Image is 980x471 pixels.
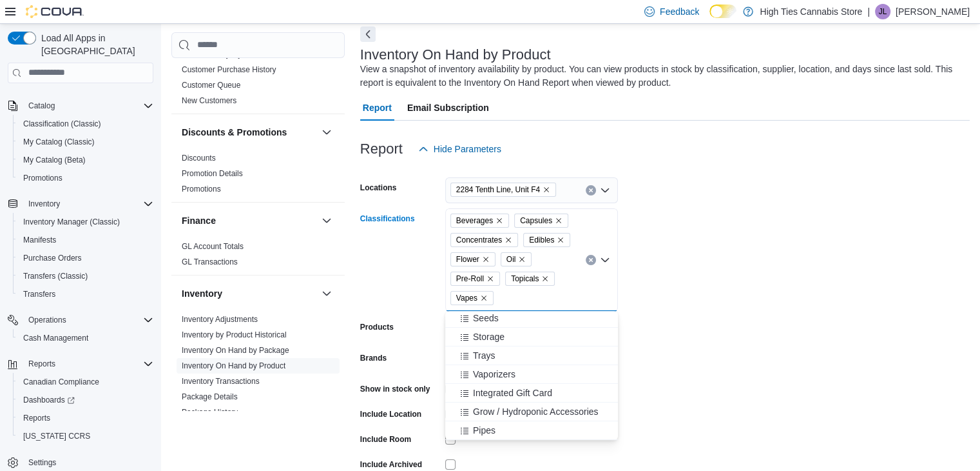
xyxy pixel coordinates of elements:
[18,232,61,248] a: Manifests
[495,217,503,225] button: Remove Beverages from selection in this group
[182,346,289,355] a: Inventory On Hand by Package
[182,392,238,402] span: Package Details
[182,184,221,194] span: Promotions
[445,421,618,440] button: Pipes
[18,116,153,132] span: Classification (Classic)
[182,65,276,74] a: Customer Purchase History
[182,377,260,386] a: Inventory Transactions
[541,275,549,283] button: Remove Topicals from selection in this group
[18,250,87,266] a: Purchase Orders
[13,285,159,303] button: Transfers
[506,253,516,266] span: Oil
[23,312,72,328] button: Operations
[456,292,477,305] span: Vapes
[182,392,238,401] a: Package Details
[3,355,159,373] button: Reports
[18,214,125,230] a: Inventory Manager (Classic)
[505,272,555,286] span: Topicals
[182,169,243,178] a: Promotion Details
[23,454,153,470] span: Settings
[18,268,93,284] a: Transfers (Classic)
[450,252,495,266] span: Flower
[18,374,104,390] a: Canadian Compliance
[18,392,80,408] a: Dashboards
[18,214,153,230] span: Inventory Manager (Classic)
[896,4,970,19] p: [PERSON_NAME]
[434,143,501,155] span: Hide Parameters
[182,241,244,252] span: GL Account Totals
[360,63,963,90] div: View a snapshot of inventory availability by product. You can view products in stock by classific...
[182,408,238,417] a: Package History
[586,255,596,265] button: Clear input
[13,409,159,427] button: Reports
[13,373,159,391] button: Canadian Compliance
[23,377,99,387] span: Canadian Compliance
[182,361,285,371] span: Inventory On Hand by Product
[18,170,68,186] a: Promotions
[473,405,599,418] span: Grow / Hydroponic Accessories
[879,4,887,19] span: JL
[18,170,153,186] span: Promotions
[182,361,285,370] a: Inventory On Hand by Product
[182,168,243,179] span: Promotion Details
[504,236,512,244] button: Remove Concentrates from selection in this group
[13,231,159,249] button: Manifests
[319,213,334,228] button: Finance
[28,315,66,325] span: Operations
[182,65,276,75] span: Customer Purchase History
[28,199,60,209] span: Inventory
[445,365,618,384] button: Vaporizers
[3,97,159,115] button: Catalog
[182,96,236,105] a: New Customers
[473,424,495,437] span: Pipes
[360,353,387,363] label: Brands
[511,272,539,285] span: Topicals
[13,329,159,347] button: Cash Management
[13,213,159,231] button: Inventory Manager (Classic)
[760,4,862,19] p: High Ties Cannabis Store
[182,330,287,339] a: Inventory by Product Historical
[182,126,316,139] button: Discounts & Promotions
[182,214,216,227] h3: Finance
[360,26,376,42] button: Next
[555,217,562,225] button: Remove Capsules from selection in this group
[13,133,159,151] button: My Catalog (Classic)
[450,272,500,286] span: Pre-Roll
[18,410,153,426] span: Reports
[473,386,552,399] span: Integrated Gift Card
[23,196,65,212] button: Inventory
[23,333,88,343] span: Cash Management
[867,4,870,19] p: |
[171,150,345,202] div: Discounts & Promotions
[182,80,240,90] span: Customer Queue
[450,291,494,305] span: Vapes
[13,151,159,169] button: My Catalog (Beta)
[182,185,221,194] a: Promotions
[23,173,62,183] span: Promotions
[445,346,618,365] button: Trays
[18,152,153,168] span: My Catalog (Beta)
[23,98,60,114] button: Catalog
[18,134,153,150] span: My Catalog (Classic)
[363,95,392,121] span: Report
[23,312,153,328] span: Operations
[13,427,159,445] button: [US_STATE] CCRS
[18,286,61,302] a: Transfers
[28,359,55,369] span: Reports
[23,155,86,165] span: My Catalog (Beta)
[514,214,568,228] span: Capsules
[319,125,334,140] button: Discounts & Promotions
[13,267,159,285] button: Transfers (Classic)
[171,239,345,275] div: Finance
[23,356,153,372] span: Reports
[182,242,244,251] a: GL Account Totals
[18,250,153,266] span: Purchase Orders
[182,287,316,300] button: Inventory
[171,31,345,114] div: Customer
[360,434,411,445] label: Include Room
[501,252,532,266] span: Oil
[182,81,240,90] a: Customer Queue
[23,455,61,470] a: Settings
[360,214,415,224] label: Classifications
